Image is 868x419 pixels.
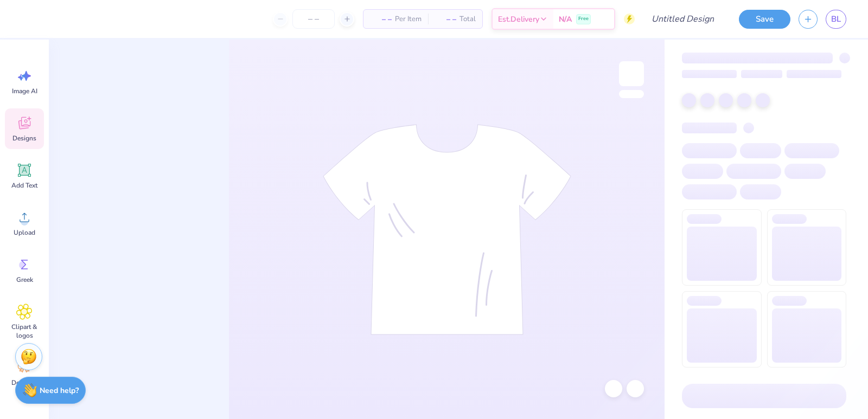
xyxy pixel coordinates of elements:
span: Est. Delivery [498,14,539,25]
span: Clipart & logos [7,323,42,340]
img: tee-skeleton.svg [323,124,571,335]
span: Free [578,15,589,23]
span: BL [831,13,841,25]
span: – – [435,14,456,25]
button: Save [739,10,790,29]
strong: Need help? [40,385,79,396]
input: Untitled Design [643,8,723,30]
span: Decorate [11,378,37,387]
span: Greek [16,275,33,284]
span: – – [370,14,392,25]
input: – – [292,9,335,29]
span: Image AI [12,87,37,95]
span: N/A [559,14,572,25]
span: Upload [14,228,35,237]
span: Add Text [11,181,37,190]
a: BL [826,10,846,29]
span: Per Item [395,14,422,25]
span: Total [459,14,476,25]
span: Designs [12,134,36,143]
